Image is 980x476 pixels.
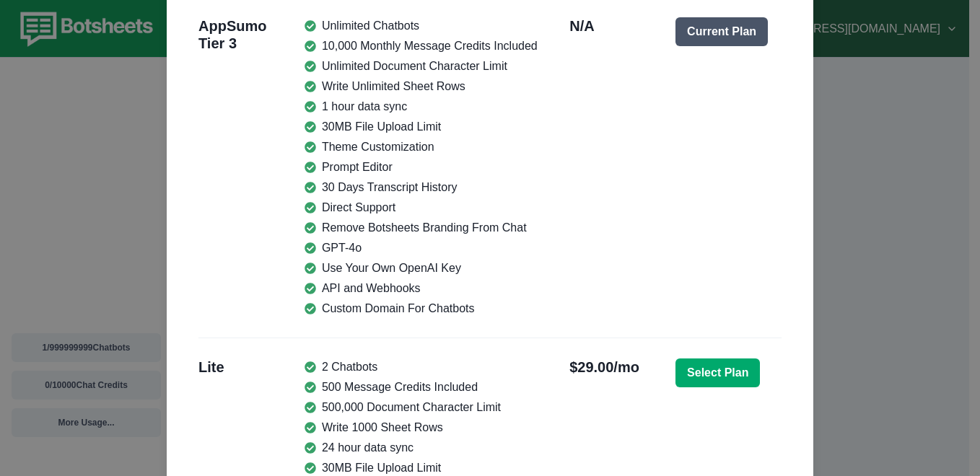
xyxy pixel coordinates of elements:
h2: N/A [569,17,594,317]
li: Theme Customization [305,138,538,156]
li: 10,000 Monthly Message Credits Included [305,38,538,55]
li: 30MB File Upload Limit [305,118,538,136]
li: 500 Message Credits Included [305,379,527,396]
li: Unlimited Document Character Limit [305,58,538,75]
button: Current Plan [675,17,768,46]
li: Write Unlimited Sheet Rows [305,78,538,95]
li: 1 hour data sync [305,98,538,115]
li: GPT-4o [305,239,538,257]
li: Use Your Own OpenAI Key [305,260,538,277]
li: Custom Domain For Chatbots [305,300,538,317]
li: 30 Days Transcript History [305,179,538,196]
h2: AppSumo Tier 3 [198,17,290,317]
li: Unlimited Chatbots [305,17,538,35]
li: API and Webhooks [305,280,538,297]
li: Remove Botsheets Branding From Chat [305,219,538,237]
li: 500,000 Document Character Limit [305,399,527,416]
li: Write 1000 Sheet Rows [305,419,527,436]
li: 2 Chatbots [305,358,527,376]
li: 24 hour data sync [305,439,527,457]
li: Direct Support [305,199,538,216]
li: Prompt Editor [305,159,538,176]
button: Select Plan [675,358,760,387]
